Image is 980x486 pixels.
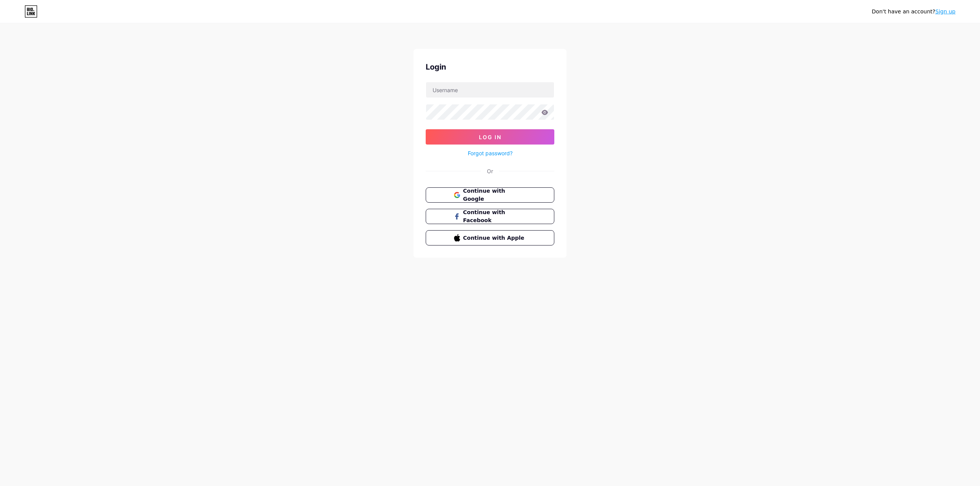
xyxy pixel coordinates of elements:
button: Continue with Facebook [426,209,554,224]
span: Log In [479,134,501,140]
div: Or [487,167,493,175]
a: Sign up [935,8,955,15]
span: Continue with Apple [463,234,526,242]
span: Continue with Facebook [463,208,526,224]
button: Continue with Apple [426,230,554,245]
div: Login [426,61,554,73]
span: Continue with Google [463,187,526,203]
a: Forgot password? [468,149,513,157]
div: Don't have an account? [872,8,955,16]
button: Continue with Google [426,187,554,203]
input: Username [426,82,554,98]
button: Log In [426,129,554,145]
